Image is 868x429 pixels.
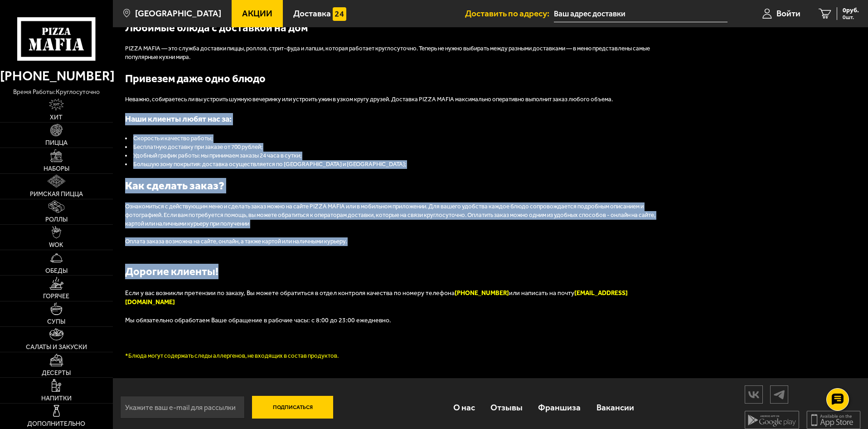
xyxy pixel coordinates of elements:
span: Десерты [42,370,71,376]
a: О нас [445,393,482,422]
button: Подписаться [252,396,334,419]
input: Укажите ваш e-mail для рассылки [120,396,245,419]
span: Если у вас возникли претензии по заказу, Вы можете обратиться в отдел контроля качества по номеру... [125,289,455,297]
span: WOK [49,242,63,248]
b: Любимые блюда с доставкой на дом [125,21,308,34]
span: Супы [47,319,65,325]
p: Ознакомиться с действующим меню и сделать заказ можно на сайте PIZZA MAFIA или в мобильном прилож... [125,202,669,228]
span: Наши клиенты любят нас за: [125,114,232,124]
p: Оплата заказа возможна на сайте, онлайн, а также картой или наличными курьеру. [125,237,669,246]
img: 15daf4d41897b9f0e9f617042186c801.svg [333,7,346,21]
span: Доставить по адресу: [465,9,554,18]
span: Напитки [41,395,72,402]
span: 0 руб. [843,7,859,14]
a: Вакансии [589,393,642,422]
a: Отзывы [483,393,530,422]
span: Акции [242,9,272,18]
span: Римская пицца [30,191,83,197]
span: Наборы [44,166,69,172]
b: Привезем даже одно блюдо [125,72,266,85]
li: Удобный график работы: мы принимаем заказы 24 часа в сутки; [125,152,669,160]
li: Скорость и качество работы; [125,134,669,143]
span: Пицца [45,140,68,146]
img: tg [771,387,788,403]
a: Франшиза [530,393,588,422]
span: Войти [776,9,800,18]
span: Мы обязательно обработаем Ваше обращение в рабочие часы: с 8:00 до 23:00 ежедневно. [125,316,391,324]
span: Роллы [45,217,68,223]
input: Ваш адрес доставки [554,5,727,22]
p: Неважно, собираетесь ли вы устроить шумную вечеринку или устроить ужин в узком кругу друзей. Дост... [125,95,669,104]
font: [PHONE_NUMBER] [455,289,509,297]
span: Доставка [293,9,331,18]
span: Дополнительно [27,421,85,427]
span: Салаты и закуски [26,344,87,350]
b: Как сделать заказ? [125,179,224,192]
span: Хит [50,114,63,121]
span: [GEOGRAPHIC_DATA] [135,9,221,18]
b: [EMAIL_ADDRESS][DOMAIN_NAME] [125,289,628,306]
p: PIZZA MAFIA — это служба доставки пиццы, роллов, стрит-фуда и лапши, которая работает круглосуточ... [125,44,669,62]
li: Бесплатную доставку при заказе от 700 рублей; [125,143,669,152]
span: Обеды [45,268,68,274]
span: Горячее [43,293,69,300]
font: *Блюда могут содержать следы аллергенов, не входящих в состав продуктов. [125,352,339,359]
img: vk [745,387,762,403]
li: Большую зону покрытия: доставка осуществляется по [GEOGRAPHIC_DATA] и [GEOGRAPHIC_DATA]; [125,160,669,169]
span: или написать на почту [125,289,628,306]
b: Дорогие клиенты! [125,265,218,278]
span: 0 шт. [843,15,859,20]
